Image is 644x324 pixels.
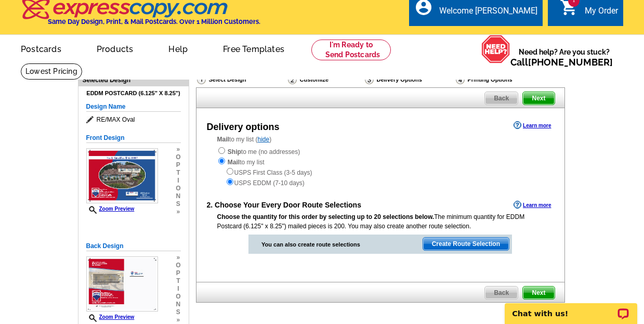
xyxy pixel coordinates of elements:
[21,6,260,25] a: Same Day Design, Print, & Mail Postcards. Over 1 Million Customers.
[485,287,518,299] span: Back
[176,285,180,293] span: i
[86,133,181,143] h5: Front Design
[248,235,399,251] div: You can also create route selections
[196,74,287,87] div: Select Design
[560,5,618,18] a: 1 shopping_cart My Order
[365,75,374,84] img: Delivery Options
[196,135,564,188] div: to my list ( )
[364,74,455,87] div: Delivery Options
[514,121,551,129] a: Learn more
[80,36,150,60] a: Products
[86,102,181,112] h5: Design Name
[176,161,180,169] span: p
[152,36,204,60] a: Help
[86,256,158,312] img: small-thumb.jpg
[206,36,301,60] a: Free Templates
[176,146,180,153] span: »
[481,35,510,63] img: help
[196,198,564,231] div: 2. Choose Your Every Door Route Selections
[176,293,180,301] span: o
[176,208,180,216] span: »
[86,206,135,212] a: Zoom Preview
[4,36,78,60] a: Postcards
[217,213,525,230] span: The minimum quantity for EDDM Postcard (6.125" x 8.25") mailed pieces is 200. You may also create...
[510,57,613,68] span: Call
[585,6,618,21] div: My Order
[176,316,180,324] span: »
[523,287,554,299] span: Next
[217,136,229,143] strong: Mail
[228,148,241,155] strong: Ship
[510,47,618,68] span: Need help? Are you stuck?
[484,92,518,105] a: Back
[207,120,280,134] div: Delivery options
[456,75,465,84] img: Printing Options & Summary
[176,200,180,208] span: s
[498,291,644,324] iframe: LiveChat chat widget
[258,136,270,143] a: hide
[287,74,364,87] div: Customize
[86,241,181,251] h5: Back Design
[228,159,240,166] strong: Mail
[86,114,181,125] span: RE/MAX Oval
[217,212,529,231] div: Choose the quantity for this order by selecting up to 20 selections below.
[176,169,180,177] span: t
[176,262,180,269] span: o
[176,254,180,262] span: »
[423,238,509,250] span: Create Route Selection
[86,148,158,203] img: small-thumb.jpg
[176,269,180,277] span: p
[86,90,181,97] h4: EDDM Postcard (6.125" x 8.25")
[217,167,544,188] div: USPS First Class (3-5 days) USPS EDDM (7-10 days)
[514,201,551,209] a: Learn more
[176,301,180,308] span: n
[528,57,613,68] a: [PHONE_NUMBER]
[523,92,554,105] span: Next
[439,6,537,21] div: Welcome [PERSON_NAME]
[197,75,206,84] img: Select Design
[176,153,180,161] span: o
[485,92,518,105] span: Back
[288,75,297,84] img: Customize
[176,185,180,192] span: o
[176,192,180,200] span: n
[455,74,547,85] div: Printing Options
[78,75,189,85] div: Selected Design
[86,314,135,320] a: Zoom Preview
[48,18,260,25] h4: Same Day Design, Print, & Mail Postcards. Over 1 Million Customers.
[176,177,180,185] span: i
[176,277,180,285] span: t
[217,146,544,188] div: to me (no addresses) to my list
[484,286,518,300] a: Back
[176,308,180,316] span: s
